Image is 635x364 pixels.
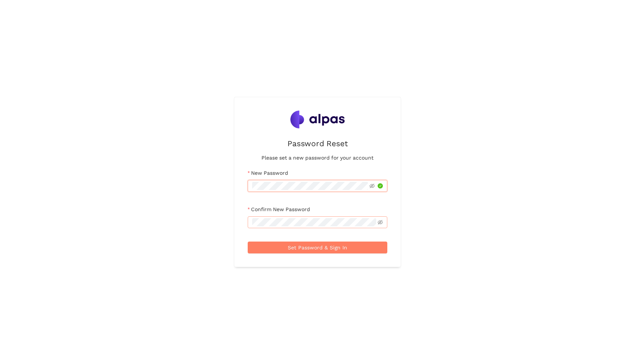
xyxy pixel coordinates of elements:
[287,137,348,150] h2: Password Reset
[378,220,383,225] span: eye-invisible
[248,169,288,177] label: New Password
[261,154,374,162] h4: Please set a new password for your account
[288,243,347,252] span: Set Password & Sign In
[252,182,368,190] input: New Password
[248,242,387,253] button: Set Password & Sign In
[248,205,310,213] label: Confirm New Password
[290,111,345,128] img: Alpas Logo
[252,218,376,226] input: Confirm New Password
[369,183,375,188] span: eye-invisible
